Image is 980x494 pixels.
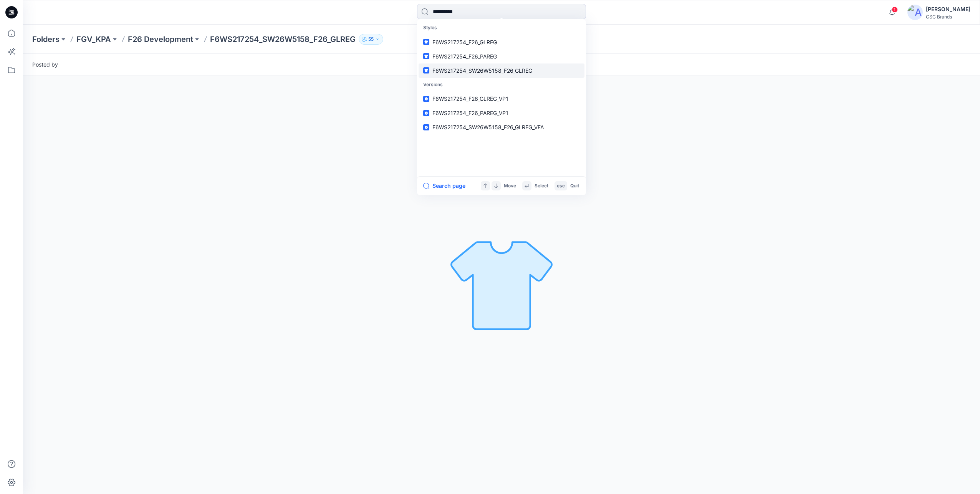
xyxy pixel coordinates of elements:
[128,34,193,45] a: F26 Development
[432,67,532,74] span: F6WS217254_SW26W5158_F26_GLREG
[448,231,555,339] img: No Outline
[892,7,898,13] span: 1
[419,120,584,134] a: F6WS217254_SW26W5158_F26_GLREG_VFA
[419,92,584,106] a: F6WS217254_F26_GLREG_VP1
[504,182,516,190] p: Move
[210,34,356,45] p: F6WS217254_SW26W5158_F26_GLREG
[419,63,584,78] a: F6WS217254_SW26W5158_F26_GLREG
[432,39,497,45] span: F6WS217254_F26_GLREG
[432,95,508,102] span: F6WS217254_F26_GLREG_VP1
[419,49,584,63] a: F6WS217254_F26_PAREG
[432,124,544,130] span: F6WS217254_SW26W5158_F26_GLREG_VFA
[76,34,111,45] a: FGV_KPA
[926,5,970,14] div: [PERSON_NAME]
[32,34,60,45] a: Folders
[419,106,584,120] a: F6WS217254_F26_PAREG_VP1
[535,182,548,190] p: Select
[557,182,565,190] p: esc
[419,35,584,49] a: F6WS217254_F26_GLREG
[368,35,374,43] p: 55
[907,5,923,20] img: avatar
[570,182,579,190] p: Quit
[419,78,584,92] p: Versions
[419,21,584,35] p: Styles
[432,110,508,116] span: F6WS217254_F26_PAREG_VP1
[32,60,58,68] span: Posted by
[423,181,465,190] button: Search page
[359,34,383,45] button: 55
[432,53,497,60] span: F6WS217254_F26_PAREG
[926,14,970,20] div: CSC Brands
